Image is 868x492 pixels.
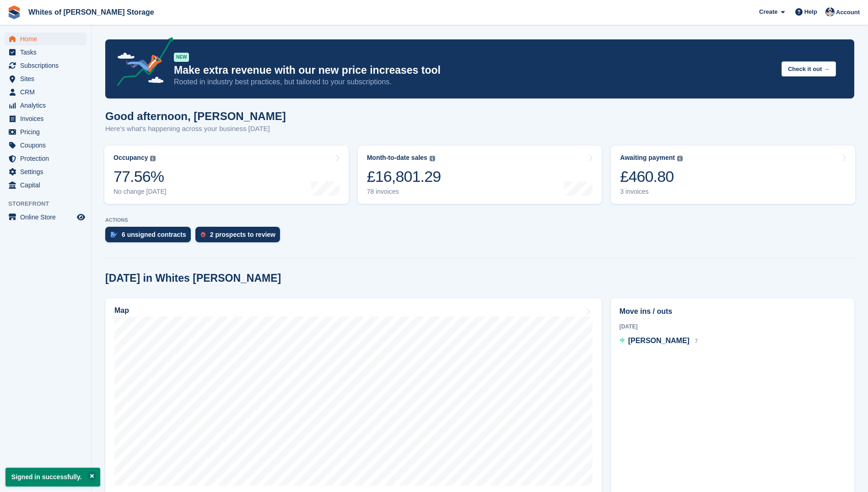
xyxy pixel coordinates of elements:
[20,86,75,98] span: CRM
[5,86,86,98] a: menu
[804,7,817,16] span: Help
[150,156,156,161] img: icon-info-grey-7440780725fd019a000dd9b08b2336e03edf1995a4989e88bcd33f0948082b44.svg
[5,46,86,59] a: menu
[174,64,774,77] p: Make extra revenue with our new price increases tool
[113,188,167,196] div: No change [DATE]
[5,112,86,125] a: menu
[367,154,427,162] div: Month-to-date sales
[5,33,86,45] a: menu
[620,323,846,331] div: [DATE]
[5,152,86,165] a: menu
[20,179,75,191] span: Capital
[836,8,860,17] span: Account
[20,126,75,138] span: Pricing
[367,188,441,196] div: 78 invoices
[111,232,117,237] img: contract_signature_icon-13c848040528278c33f63329250d36e43548de30e8caae1d1a13099fd9432cc5.svg
[201,232,205,237] img: prospect-51fa495bee0391a8d652442698ab0144808aea92771e9ea1ae160a38d050c398.svg
[105,227,195,247] a: 6 unsigned contracts
[620,167,683,186] div: £460.80
[105,217,854,223] p: ACTIONS
[20,139,75,152] span: Coupons
[105,110,286,122] h1: Good afternoon, [PERSON_NAME]
[105,124,286,134] p: Here's what's happening across your business [DATE]
[105,272,281,284] h2: [DATE] in Whites [PERSON_NAME]
[430,156,435,161] img: icon-info-grey-7440780725fd019a000dd9b08b2336e03edf1995a4989e88bcd33f0948082b44.svg
[5,72,86,85] a: menu
[5,59,86,72] a: menu
[628,337,690,344] span: [PERSON_NAME]
[620,154,675,162] div: Awaiting payment
[759,7,777,16] span: Create
[20,72,75,85] span: Sites
[20,33,75,45] span: Home
[358,146,602,204] a: Month-to-date sales £16,801.29 78 invoices
[113,167,167,186] div: 77.56%
[611,146,855,204] a: Awaiting payment £460.80 3 invoices
[5,211,86,224] a: menu
[20,99,75,112] span: Analytics
[25,5,158,20] a: Whites of [PERSON_NAME] Storage
[8,199,91,208] span: Storefront
[7,5,21,19] img: stora-icon-8386f47178a22dfd0bd8f6a31ec36ba5ce8667c1dd55bd0f319d3a0aa187defe.svg
[109,37,173,89] img: price-adjustments-announcement-icon-8257ccfd72463d97f412b2fc003d46551f7dbcb40ab6d574587a9cd5c0d94...
[782,61,836,77] button: Check it out →
[195,227,285,247] a: 2 prospects to review
[620,306,846,317] h2: Move ins / outs
[20,211,75,224] span: Online Store
[20,165,75,178] span: Settings
[5,139,86,152] a: menu
[367,167,441,186] div: £16,801.29
[5,99,86,112] a: menu
[122,231,186,238] div: 6 unsigned contracts
[5,126,86,138] a: menu
[20,59,75,72] span: Subscriptions
[620,335,698,347] a: [PERSON_NAME] 7
[174,53,189,62] div: NEW
[5,468,100,487] p: Signed in successfully.
[113,154,148,162] div: Occupancy
[825,7,835,16] img: Wendy
[20,152,75,165] span: Protection
[5,165,86,178] a: menu
[104,146,349,204] a: Occupancy 77.56% No change [DATE]
[620,188,683,196] div: 3 invoices
[114,306,129,315] h2: Map
[210,231,275,238] div: 2 prospects to review
[20,46,75,59] span: Tasks
[677,156,683,161] img: icon-info-grey-7440780725fd019a000dd9b08b2336e03edf1995a4989e88bcd33f0948082b44.svg
[5,179,86,191] a: menu
[174,77,774,87] p: Rooted in industry best practices, but tailored to your subscriptions.
[20,112,75,125] span: Invoices
[695,338,698,344] span: 7
[75,212,86,223] a: Preview store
